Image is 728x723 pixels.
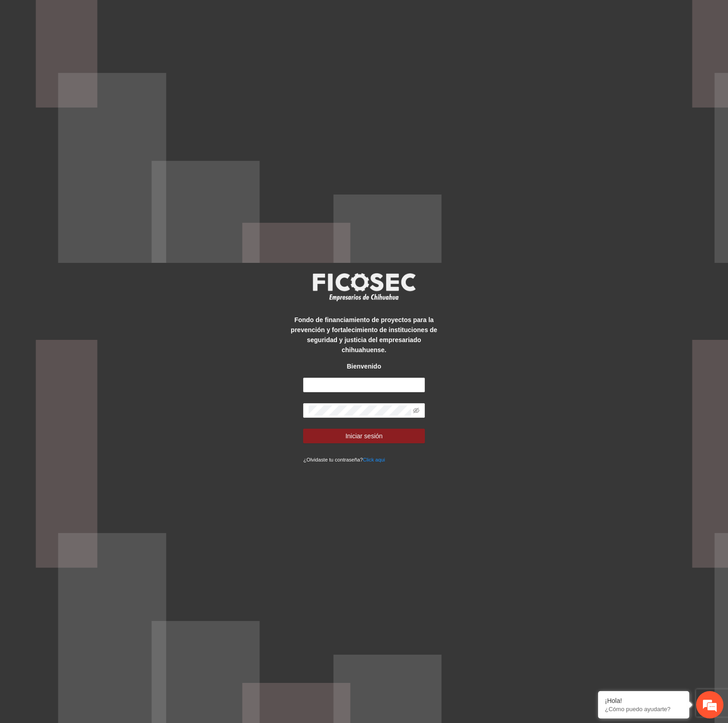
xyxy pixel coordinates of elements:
small: ¿Olvidaste tu contraseña? [303,457,385,462]
strong: Bienvenido [347,363,381,370]
span: Iniciar sesión [346,431,383,441]
p: ¿Cómo puedo ayudarte? [605,706,682,713]
button: Iniciar sesión [303,429,424,443]
img: logo [307,270,421,304]
span: eye-invisible [413,407,419,414]
strong: Fondo de financiamiento de proyectos para la prevención y fortalecimiento de instituciones de seg... [291,316,437,354]
a: Click aqui [363,457,385,462]
div: ¡Hola! [605,697,682,704]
